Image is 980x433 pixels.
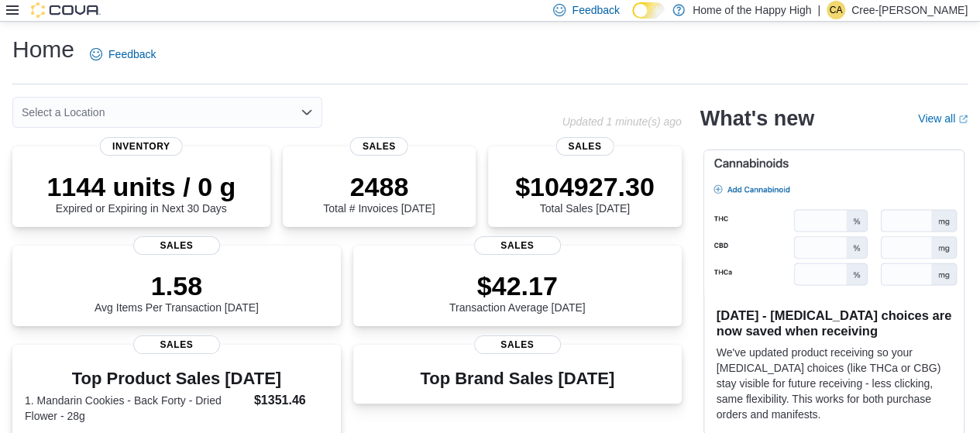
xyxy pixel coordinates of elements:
[254,391,328,410] dd: $1351.46
[474,335,561,354] span: Sales
[700,106,814,131] h2: What's new
[95,270,259,314] div: Avg Items Per Transaction [DATE]
[12,34,74,65] h1: Home
[717,308,951,338] h3: [DATE] - [MEDICAL_DATA] choices are now saved when receiving
[717,345,951,422] p: We've updated product receiving so your [MEDICAL_DATA] choices (like THCa or CBG) stay visible fo...
[449,270,586,314] div: Transaction Average [DATE]
[693,1,811,19] p: Home of the Happy High
[449,270,586,301] p: $42.17
[572,2,619,18] span: Feedback
[827,1,845,19] div: Cree-Ann Perrin
[108,46,156,62] span: Feedback
[100,137,183,156] span: Inventory
[632,2,665,19] input: Dark Mode
[31,2,101,18] img: Cova
[350,137,408,156] span: Sales
[25,369,328,388] h3: Top Product Sales [DATE]
[562,115,681,128] p: Updated 1 minute(s) ago
[301,106,313,119] button: Open list of options
[323,171,435,202] p: 2488
[958,115,968,124] svg: External link
[46,171,236,202] p: 1144 units / 0 g
[515,171,655,215] div: Total Sales [DATE]
[632,19,633,19] span: Dark Mode
[420,369,614,388] h3: Top Brand Sales [DATE]
[133,335,220,354] span: Sales
[851,1,968,19] p: Cree-[PERSON_NAME]
[46,171,236,215] div: Expired or Expiring in Next 30 Days
[555,137,614,156] span: Sales
[323,171,435,215] div: Total # Invoices [DATE]
[133,236,220,255] span: Sales
[817,1,820,19] p: |
[474,236,561,255] span: Sales
[95,270,259,301] p: 1.58
[830,1,843,19] span: CA
[918,112,968,125] a: View allExternal link
[515,171,655,202] p: $104927.30
[84,39,162,70] a: Feedback
[25,393,248,424] dt: 1. Mandarin Cookies - Back Forty - Dried Flower - 28g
